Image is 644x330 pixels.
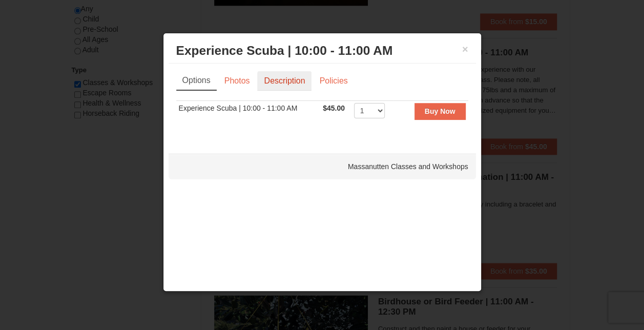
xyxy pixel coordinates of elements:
a: Description [257,71,311,91]
span: $45.00 [323,104,345,112]
div: Massanutten Classes and Workshops [169,154,476,179]
a: Photos [218,71,257,91]
td: Experience Scuba | 10:00 - 11:00 AM [176,101,320,126]
button: Buy Now [414,103,466,119]
a: Options [176,71,217,91]
strong: Buy Now [425,107,455,115]
a: Policies [313,71,354,91]
h3: Experience Scuba | 10:00 - 11:00 AM [176,43,468,58]
button: × [462,44,468,54]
